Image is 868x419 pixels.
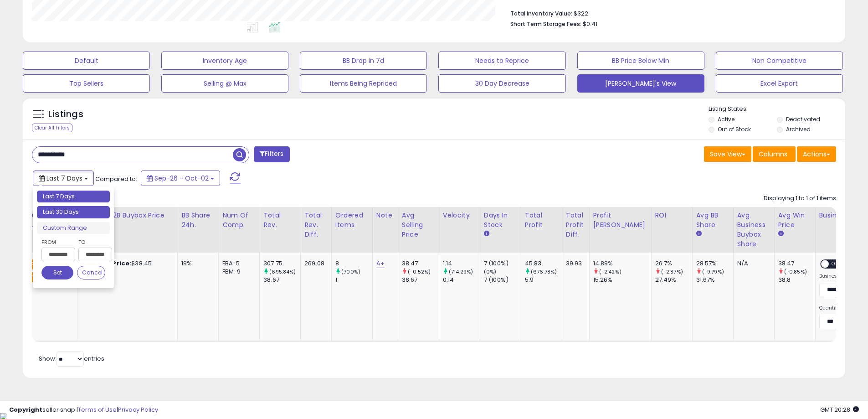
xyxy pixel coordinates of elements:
[661,268,683,275] small: (-2.87%)
[48,108,83,121] h5: Listings
[222,268,252,276] div: FBM: 9
[402,211,435,239] div: Avg Selling Price
[376,259,385,268] a: A+
[32,124,72,132] div: Clear All Filters
[566,211,586,239] div: Total Profit Diff.
[78,238,105,247] label: To
[23,52,150,70] button: Default
[335,276,372,284] div: 1
[510,20,581,28] b: Short Term Storage Fees:
[583,20,597,28] span: $0.41
[304,259,324,268] div: 269.08
[9,406,158,414] div: seller snap | |
[531,268,557,275] small: (676.78%)
[402,259,439,268] div: 38.47
[181,211,215,230] div: BB Share 24h.
[263,211,297,230] div: Total Rev.
[704,146,751,162] button: Save View
[702,268,724,275] small: (-9.79%)
[718,125,751,133] label: Out of Stock
[718,115,734,123] label: Active
[525,276,562,284] div: 5.9
[78,405,117,414] a: Terms of Use
[341,268,360,275] small: (700%)
[438,74,565,93] button: 30 Day Decrease
[118,405,158,414] a: Privacy Policy
[46,174,82,183] span: Last 7 Days
[335,259,372,268] div: 8
[438,52,565,70] button: Needs to Reprice
[599,268,621,275] small: (-2.42%)
[696,259,733,268] div: 28.57%
[510,7,829,18] li: $322
[408,268,431,275] small: (-0.52%)
[376,211,394,220] div: Note
[141,171,220,186] button: Sep-26 - Oct-02
[778,230,784,238] small: Avg Win Price.
[449,268,473,275] small: (714.29%)
[716,74,843,93] button: Excel Export
[263,276,300,284] div: 38.67
[778,211,812,230] div: Avg Win Price
[484,211,517,230] div: Days In Stock
[154,174,209,183] span: Sep-26 - Oct-02
[443,211,476,220] div: Velocity
[37,191,110,203] li: Last 7 Days
[9,405,42,414] strong: Copyright
[263,259,300,268] div: 307.75
[181,259,211,268] div: 19%
[77,266,105,279] button: Cancel
[484,268,497,275] small: (0%)
[222,259,252,268] div: FBA: 5
[254,146,289,162] button: Filters
[696,211,729,230] div: Avg BB Share
[33,171,94,186] button: Last 7 Days
[577,52,704,70] button: BB Price Below Min
[797,146,836,162] button: Actions
[39,354,104,363] span: Show: entries
[161,74,288,93] button: Selling @ Max
[484,259,521,268] div: 7 (100%)
[37,206,110,218] li: Last 30 Days
[222,211,256,230] div: Num of Comp.
[820,405,859,414] span: 2025-10-10 20:28 GMT
[161,52,288,70] button: Inventory Age
[709,105,845,114] p: Listing States:
[655,259,692,268] div: 26.7%
[786,115,820,123] label: Deactivated
[655,211,688,220] div: ROI
[593,259,651,268] div: 14.89%
[300,74,427,93] button: Items Being Repriced
[577,74,704,93] button: [PERSON_NAME]'s View
[95,175,137,183] span: Compared to:
[41,238,73,247] label: From
[716,52,843,70] button: Non Competitive
[784,268,807,275] small: (-0.85%)
[737,211,770,249] div: Avg. Business Buybox Share
[786,125,811,133] label: Archived
[778,259,815,268] div: 38.47
[655,276,692,284] div: 27.49%
[443,259,480,268] div: 1.14
[696,230,702,238] small: Avg BB Share.
[696,276,733,284] div: 31.67%
[443,276,480,284] div: 0.14
[737,259,767,268] div: N/A
[759,150,787,159] span: Columns
[484,276,521,284] div: 7 (100%)
[593,276,651,284] div: 15.26%
[81,259,170,268] div: $38.45
[566,259,582,268] div: 39.93
[778,276,815,284] div: 38.8
[753,146,796,162] button: Columns
[510,10,572,17] b: Total Inventory Value:
[335,211,369,230] div: Ordered Items
[304,211,328,239] div: Total Rev. Diff.
[764,194,836,203] div: Displaying 1 to 1 of 1 items
[23,74,150,93] button: Top Sellers
[37,222,110,234] li: Custom Range
[525,259,562,268] div: 45.83
[402,276,439,284] div: 38.67
[81,211,174,220] div: Current B2B Buybox Price
[484,230,489,238] small: Days In Stock.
